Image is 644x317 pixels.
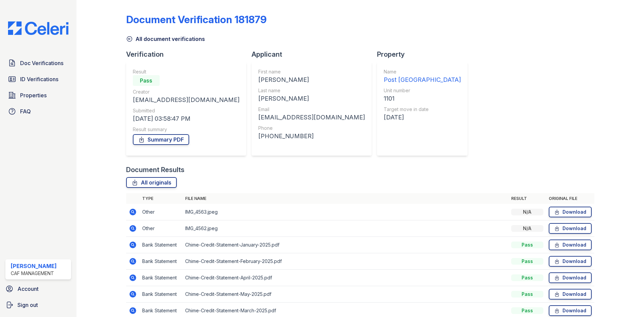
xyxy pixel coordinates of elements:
[377,50,473,59] div: Property
[258,75,365,85] div: [PERSON_NAME]
[5,89,71,102] a: Properties
[140,270,182,286] td: Bank Statement
[126,165,184,174] div: Document Results
[140,286,182,303] td: Bank Statement
[126,35,205,43] a: All document verifications
[258,94,365,103] div: [PERSON_NAME]
[182,204,508,220] td: IMG_4563.jpeg
[20,75,58,83] span: ID Verifications
[511,242,543,248] div: Pass
[511,209,543,215] div: N/A
[3,282,74,296] a: Account
[11,262,57,270] div: [PERSON_NAME]
[140,253,182,270] td: Bank Statement
[11,270,57,277] div: CAF Management
[549,207,592,217] a: Download
[17,285,39,293] span: Account
[182,220,508,237] td: IMG_4562.jpeg
[549,256,592,267] a: Download
[384,68,461,85] a: Name Post [GEOGRAPHIC_DATA]
[126,13,267,25] div: Document Verification 181879
[384,113,461,122] div: [DATE]
[252,50,377,59] div: Applicant
[549,240,592,250] a: Download
[126,50,252,59] div: Verification
[5,105,71,118] a: FAQ
[182,270,508,286] td: Chime-Credit-Statement-April-2025.pdf
[511,291,543,298] div: Pass
[3,298,74,312] a: Sign out
[126,177,177,188] a: All originals
[20,59,63,67] span: Doc Verifications
[133,126,239,133] div: Result summary
[258,106,365,113] div: Email
[511,307,543,314] div: Pass
[511,258,543,265] div: Pass
[384,87,461,94] div: Unit number
[133,134,189,145] a: Summary PDF
[133,95,239,105] div: [EMAIL_ADDRESS][DOMAIN_NAME]
[20,91,47,99] span: Properties
[616,290,637,310] iframe: chat widget
[140,220,182,237] td: Other
[258,131,365,141] div: [PHONE_NUMBER]
[384,94,461,103] div: 1101
[17,301,38,309] span: Sign out
[140,204,182,220] td: Other
[508,193,546,204] th: Result
[182,253,508,270] td: Chime-Credit-Statement-February-2025.pdf
[511,225,543,232] div: N/A
[182,286,508,303] td: Chime-Credit-Statement-May-2025.pdf
[384,68,461,75] div: Name
[182,237,508,253] td: Chime-Credit-Statement-January-2025.pdf
[549,272,592,283] a: Download
[384,106,461,113] div: Target move in date
[511,274,543,281] div: Pass
[5,72,71,86] a: ID Verifications
[549,305,592,316] a: Download
[384,75,461,85] div: Post [GEOGRAPHIC_DATA]
[258,125,365,131] div: Phone
[20,107,31,115] span: FAQ
[133,107,239,114] div: Submitted
[258,68,365,75] div: First name
[133,68,239,75] div: Result
[133,114,239,123] div: [DATE] 03:58:47 PM
[5,56,71,70] a: Doc Verifications
[549,289,592,300] a: Download
[133,75,160,86] div: Pass
[258,113,365,122] div: [EMAIL_ADDRESS][DOMAIN_NAME]
[140,193,182,204] th: Type
[546,193,594,204] th: Original file
[3,21,74,35] img: CE_Logo_Blue-a8612792a0a2168367f1c8372b55b34899dd931a85d93a1a3d3e32e68fde9ad4.png
[549,223,592,234] a: Download
[258,87,365,94] div: Last name
[133,89,239,95] div: Creator
[182,193,508,204] th: File name
[140,237,182,253] td: Bank Statement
